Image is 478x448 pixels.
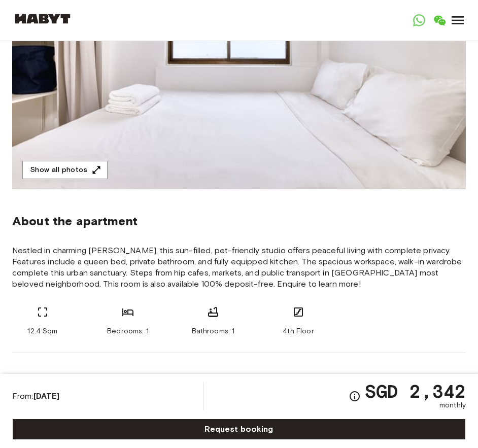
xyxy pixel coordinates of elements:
button: Show all photos [22,161,108,180]
span: About the apartment [12,214,138,229]
b: [DATE] [33,391,59,401]
img: Habyt [12,14,73,24]
span: Nestled in charming [PERSON_NAME], this sun-filled, pet-friendly studio offers peaceful living wi... [12,245,466,290]
span: 4th Floor [283,326,314,336]
span: SGD 2,342 [365,382,466,400]
span: Bathrooms: 1 [192,326,235,336]
a: Request booking [12,419,466,440]
span: monthly [439,400,466,410]
svg: Check cost overview for full price breakdown. Please note that discounts apply to new joiners onl... [349,390,361,402]
span: 12.4 Sqm [27,326,57,336]
span: From: [12,391,59,402]
span: Bedrooms: 1 [107,326,149,336]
